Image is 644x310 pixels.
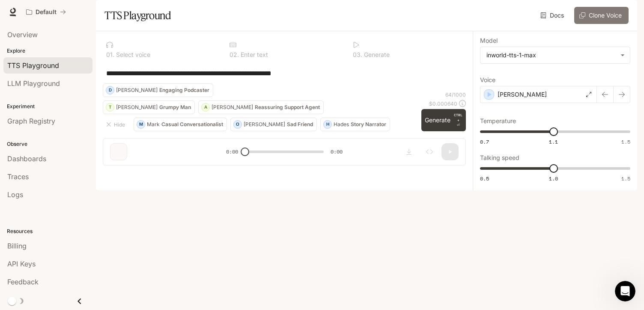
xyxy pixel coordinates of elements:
[147,122,160,127] p: Mark
[334,122,349,127] p: Hades
[421,109,466,131] button: GenerateCTRL +⏎
[454,112,462,123] p: CTRL +
[198,100,324,114] button: A[PERSON_NAME]Reassuring Support Agent
[445,91,466,98] p: 64 / 1000
[324,118,331,131] div: H
[454,112,462,128] p: ⏎
[239,52,268,58] p: Enter text
[103,100,195,114] button: T[PERSON_NAME]Grumpy Man
[549,138,558,145] span: 1.1
[255,105,320,110] p: Reassuring Support Agent
[36,9,57,16] p: Default
[22,3,70,21] button: All workspaces
[362,52,390,58] p: Generate
[116,88,158,93] p: [PERSON_NAME]
[621,175,630,182] span: 1.5
[320,118,390,131] button: HHadesStory Narrator
[480,138,489,145] span: 0.7
[549,175,558,182] span: 1.0
[134,118,227,131] button: MMarkCasual Conversationalist
[480,47,630,63] div: inworld-tts-1-max
[287,122,313,127] p: Sad Friend
[106,100,114,114] div: T
[106,52,114,58] p: 0 1 .
[244,122,285,127] p: [PERSON_NAME]
[480,38,498,44] p: Model
[486,51,616,59] div: inworld-tts-1-max
[480,155,519,161] p: Talking speed
[480,118,516,124] p: Temperature
[353,52,362,58] p: 0 3 .
[615,281,635,301] iframe: Intercom live chat
[114,52,150,58] p: Select voice
[480,77,495,83] p: Voice
[212,105,253,110] p: [PERSON_NAME]
[498,90,547,99] p: [PERSON_NAME]
[230,52,239,58] p: 0 2 .
[104,7,171,24] h1: TTS Playground
[159,105,191,110] p: Grumpy Man
[106,83,114,97] div: D
[621,138,630,145] span: 1.5
[202,100,209,114] div: A
[103,83,213,97] button: D[PERSON_NAME]Engaging Podcaster
[539,7,567,24] a: Docs
[137,118,145,131] div: M
[480,175,489,182] span: 0.5
[230,118,317,131] button: O[PERSON_NAME]Sad Friend
[351,122,386,127] p: Story Narrator
[234,118,241,131] div: O
[103,118,130,131] button: Hide
[429,100,457,107] p: $ 0.000640
[116,105,158,110] p: [PERSON_NAME]
[574,7,629,24] button: Clone Voice
[159,88,209,93] p: Engaging Podcaster
[161,122,223,127] p: Casual Conversationalist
